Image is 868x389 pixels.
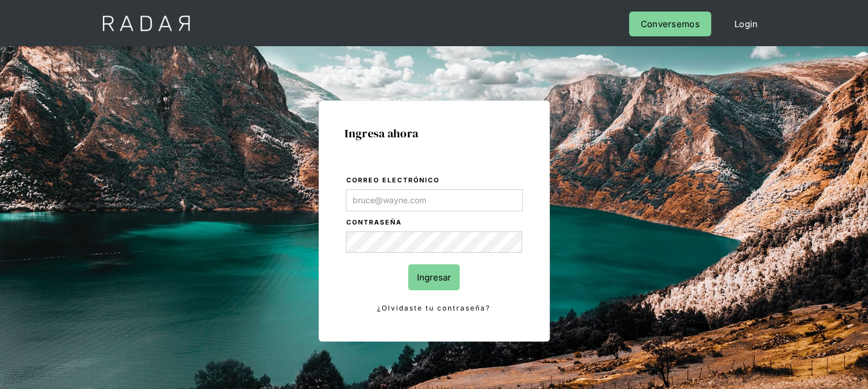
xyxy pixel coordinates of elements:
[408,264,460,290] input: Ingresar
[629,12,711,36] a: Conversemos
[347,217,523,229] label: Contraseña
[346,189,523,211] input: bruce@wayne.com
[723,12,770,36] a: Login
[345,127,523,140] h1: Ingresa ahora
[345,174,523,315] form: Login Form
[347,175,523,186] label: Correo electrónico
[346,302,523,315] a: ¿Olvidaste tu contraseña?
